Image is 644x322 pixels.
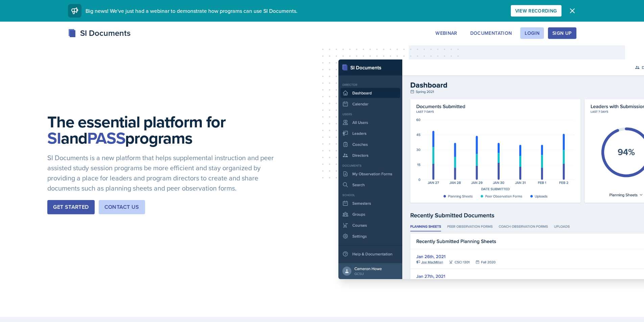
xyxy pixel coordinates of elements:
button: View Recording [511,5,562,17]
div: Get Started [53,203,89,211]
button: Webinar [431,27,461,39]
div: View Recording [515,8,557,14]
button: Login [520,27,544,39]
div: Documentation [470,30,512,36]
div: Sign Up [552,30,572,36]
div: Login [525,30,540,36]
div: Webinar [435,30,457,36]
button: Get Started [47,200,94,214]
div: SI Documents [68,27,130,39]
span: Big news! We've just had a webinar to demonstrate how programs can use SI Documents. [86,7,297,15]
div: Contact Us [104,203,139,211]
button: Contact Us [99,200,145,214]
button: Sign Up [548,27,576,39]
button: Documentation [466,27,517,39]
